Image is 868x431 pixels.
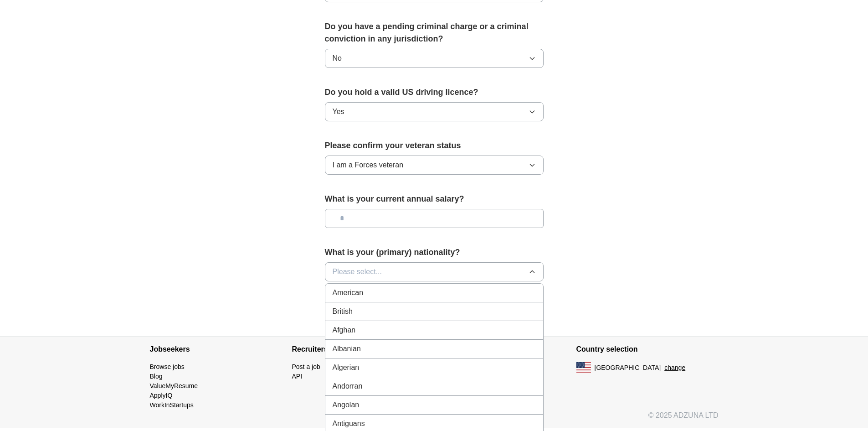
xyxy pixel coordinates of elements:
[325,21,544,45] label: Do you have a pending criminal charge or a criminal conviction in any jurisdiction?
[150,401,194,409] a: WorkInStartups
[325,156,544,175] button: I am a Forces veteran
[325,140,544,152] label: Please confirm your veteran status
[333,266,382,277] span: Please select...
[333,53,342,64] span: No
[333,106,344,117] span: Yes
[333,343,361,354] span: Albanian
[333,325,356,336] span: Afghan
[333,400,360,410] span: Angolan
[292,373,303,380] a: API
[150,363,185,370] a: Browse jobs
[333,287,364,298] span: American
[325,102,544,121] button: Yes
[333,306,353,317] span: British
[143,410,726,428] div: © 2025 ADZUNA LTD
[333,381,363,392] span: Andorran
[325,49,544,68] button: No
[150,373,163,380] a: Blog
[576,362,591,373] img: US flag
[150,382,198,389] a: ValueMyResume
[325,193,544,205] label: What is your current annual salary?
[325,262,544,281] button: Please select...
[576,337,719,362] h4: Country selection
[325,246,544,259] label: What is your (primary) nationality?
[595,363,661,373] span: [GEOGRAPHIC_DATA]
[664,363,685,373] button: change
[150,392,173,399] a: ApplyIQ
[325,86,544,99] label: Do you hold a valid US driving licence?
[292,363,320,370] a: Post a job
[333,362,360,373] span: Algerian
[333,160,404,171] span: I am a Forces veteran
[333,418,365,429] span: Antiguans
